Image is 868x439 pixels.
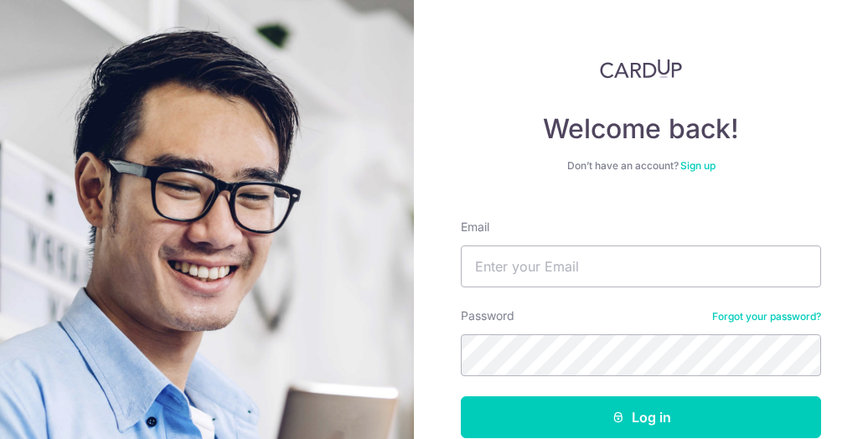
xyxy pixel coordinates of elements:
label: Email [461,219,489,235]
img: CardUp Logo [600,59,682,79]
button: Log in [461,396,821,438]
input: Enter your Email [461,245,821,287]
div: Don’t have an account? [461,159,821,173]
a: Sign up [680,159,716,172]
label: Password [461,307,514,324]
h4: Welcome back! [461,112,821,146]
a: Forgot your password? [712,310,821,323]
